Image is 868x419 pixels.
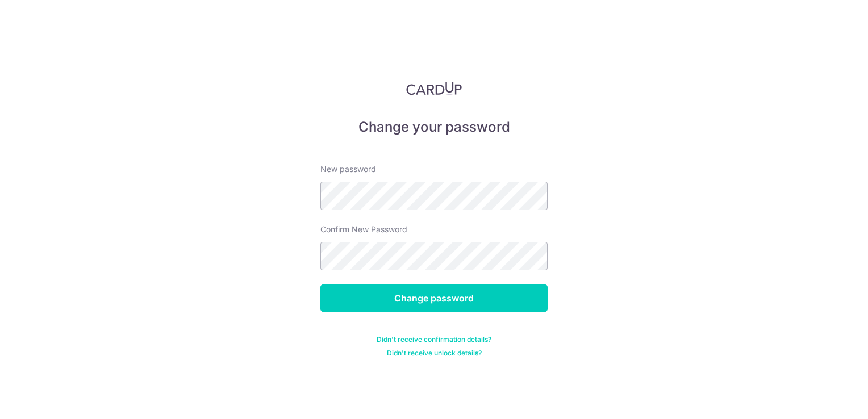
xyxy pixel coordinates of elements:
[320,164,376,175] label: New password
[406,82,462,95] img: CardUp Logo
[377,335,491,344] a: Didn't receive confirmation details?
[387,349,482,358] a: Didn't receive unlock details?
[320,118,548,136] h5: Change your password
[320,284,548,312] input: Change password
[320,224,407,235] label: Confirm New Password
